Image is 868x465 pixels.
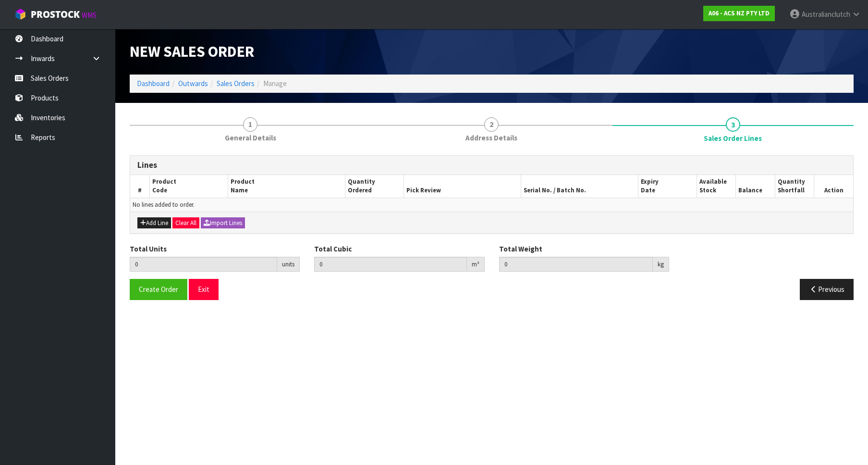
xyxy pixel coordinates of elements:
th: Pick Review [403,175,521,198]
th: Quantity Ordered [345,175,403,198]
span: Sales Order Lines [130,148,854,307]
label: Total Cubic [314,244,352,254]
div: units [277,257,300,272]
span: Sales Order Lines [704,133,762,143]
span: General Details [225,133,276,143]
span: 3 [726,117,740,132]
span: Australianclutch [802,10,850,19]
span: Create Order [139,285,178,294]
button: Create Order [130,279,187,300]
small: WMS [82,11,97,20]
span: 2 [484,117,499,132]
div: kg [653,257,669,272]
span: 1 [243,117,257,132]
label: Total Weight [499,244,542,254]
th: Quantity Shortfall [775,175,814,198]
a: Sales Orders [217,79,255,88]
div: m³ [467,257,485,272]
button: Previous [800,279,854,300]
a: Outwards [178,79,208,88]
span: New Sales Order [130,42,254,61]
button: Import Lines [201,217,245,229]
th: # [130,175,150,198]
span: ProStock [31,8,80,21]
span: Address Details [465,133,517,143]
th: Balance [736,175,775,198]
th: Serial No. / Batch No. [521,175,638,198]
img: cube-alt.png [14,8,26,20]
th: Product Name [228,175,345,198]
span: Manage [263,79,287,88]
input: Total Units [130,257,277,272]
th: Expiry Date [638,175,697,198]
th: Product Code [150,175,228,198]
th: Available Stock [697,175,736,198]
input: Total Cubic [314,257,466,272]
td: No lines added to order. [130,198,853,212]
button: Exit [189,279,219,300]
input: Total Weight [499,257,653,272]
a: Dashboard [137,79,170,88]
button: Clear All [172,217,199,229]
label: Total Units [130,244,167,254]
th: Action [814,175,853,198]
strong: A06 - ACS NZ PTY LTD [709,9,770,17]
h3: Lines [137,161,846,170]
button: Add Line [137,217,171,229]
